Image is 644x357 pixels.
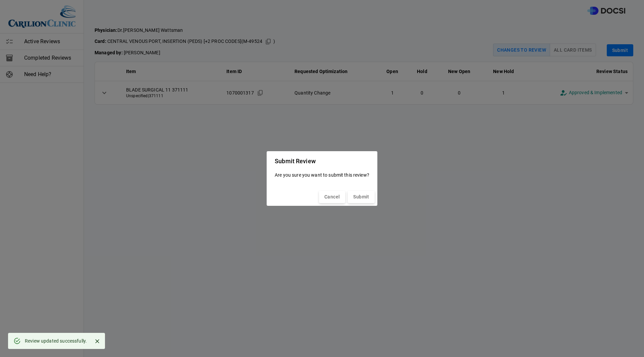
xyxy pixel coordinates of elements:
p: Are you sure you want to submit this review? [275,169,369,181]
button: Cancel [319,191,345,203]
div: Review updated successfully. [25,335,87,347]
h2: Submit Review [267,151,377,169]
button: Submit [348,191,374,203]
button: Close [92,336,102,346]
